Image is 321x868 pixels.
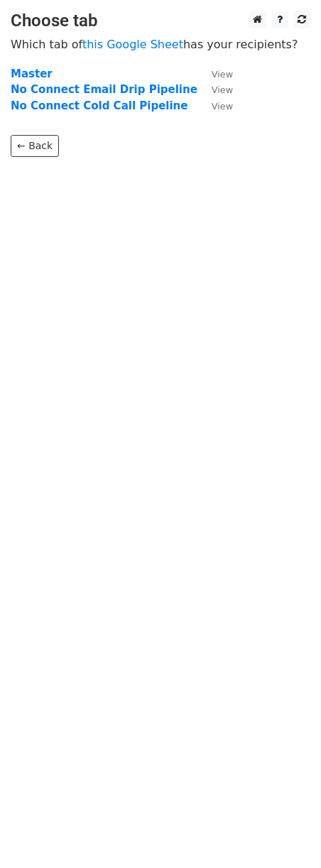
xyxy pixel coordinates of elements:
h3: Choose tab [11,11,310,31]
a: Master [11,67,53,80]
small: View [212,101,233,112]
a: ← Back [11,135,59,157]
small: View [212,85,233,95]
p: Which tab of has your recipients? [11,37,310,52]
a: View [197,83,233,96]
a: View [197,67,233,80]
a: No Connect Email Drip Pipeline [11,83,197,96]
a: No Connect Cold Call Pipeline [11,99,187,112]
a: View [197,99,233,112]
a: this Google Sheet [82,38,183,51]
small: View [212,69,233,80]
